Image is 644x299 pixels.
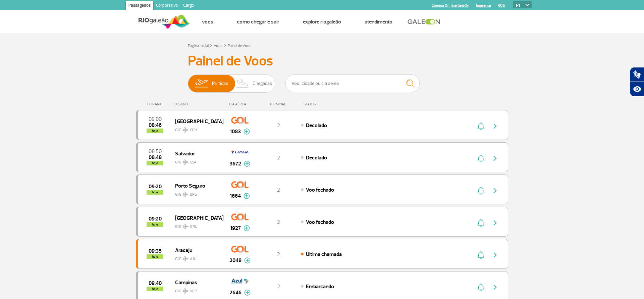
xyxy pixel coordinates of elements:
span: Campinas [175,278,218,287]
a: Compra On-line GaleOn [432,3,469,8]
span: 2 [277,251,280,258]
span: GRU [190,224,198,230]
img: sino-painel-voo.svg [477,219,484,227]
img: seta-direita-painel-voo.svg [491,219,499,227]
a: RQS [498,3,505,8]
span: 2 [277,187,280,193]
span: AJU [190,256,197,262]
span: 2 [277,219,280,226]
div: CIA AÉREA [223,102,257,106]
a: Página Inicial [188,43,209,48]
span: hoje [147,161,163,165]
span: Partidas [212,75,228,92]
a: Passageiros [126,1,153,11]
input: Voo, cidade ou cia aérea [285,74,420,92]
a: Cargo [180,1,197,11]
img: mais-info-painel-voo.svg [244,225,250,231]
a: Como chegar e sair [237,18,279,25]
img: destiny_airplane.svg [183,159,189,165]
span: Voo fechado [306,187,334,193]
span: Aracaju [175,246,218,254]
a: > [224,41,226,49]
img: destiny_airplane.svg [183,192,189,197]
span: 1664 [230,192,241,200]
span: [GEOGRAPHIC_DATA] [175,213,218,222]
a: > [210,41,212,49]
img: sino-painel-voo.svg [477,122,484,130]
span: Salvador [175,149,218,158]
img: mais-info-painel-voo.svg [244,193,250,199]
a: Imprensa [476,3,491,8]
span: 2025-08-27 08:48:03 [149,155,162,160]
span: hoje [147,254,163,259]
img: seta-direita-painel-voo.svg [491,122,499,130]
span: Última chamada [306,251,342,258]
span: GIG [175,220,218,230]
span: 2 [277,283,280,290]
span: [GEOGRAPHIC_DATA] [175,117,218,126]
span: 2646 [229,289,241,297]
span: hoje [147,287,163,291]
span: 2048 [229,256,241,264]
img: seta-direita-painel-voo.svg [491,283,499,291]
span: 2025-08-27 09:35:00 [149,249,162,253]
img: sino-painel-voo.svg [477,154,484,162]
span: Porto Seguro [175,181,218,190]
span: BPS [190,192,197,198]
button: Abrir recursos assistivos. [630,82,644,97]
img: seta-direita-painel-voo.svg [491,251,499,259]
span: 2025-08-27 08:46:32 [149,123,162,128]
a: Voos [214,43,223,48]
div: HORÁRIO [138,102,174,106]
span: GIG [175,156,218,165]
span: GIG [175,252,218,262]
span: Decolado [306,122,327,129]
span: SSA [190,159,197,165]
img: destiny_airplane.svg [183,127,189,133]
img: mais-info-painel-voo.svg [244,290,251,296]
span: GIG [175,123,218,133]
a: Explore RIOgaleão [303,18,341,25]
span: 2 [277,122,280,129]
img: mais-info-painel-voo.svg [244,161,250,167]
span: 2025-08-27 08:50:00 [149,149,162,154]
img: sino-painel-voo.svg [477,187,484,195]
button: Abrir tradutor de língua de sinais. [630,67,644,82]
span: 2025-08-27 09:20:00 [149,184,162,189]
span: 2025-08-27 09:20:00 [149,216,162,221]
img: seta-direita-painel-voo.svg [491,187,499,195]
div: DESTINO [174,102,223,106]
span: 2025-08-27 09:40:00 [149,281,162,286]
img: slider-embarque [191,75,212,92]
span: GIG [175,285,218,294]
a: Voos [202,18,213,25]
span: hoje [147,222,163,227]
span: Decolado [306,154,327,161]
span: VCP [190,288,197,294]
a: Atendimento [365,18,392,25]
div: Plugin de acessibilidade da Hand Talk. [630,67,644,97]
img: slider-desembarque [233,75,253,92]
img: mais-info-painel-voo.svg [244,129,250,135]
span: 2025-08-27 09:00:00 [149,117,162,121]
span: CGH [190,127,197,133]
span: GIG [175,188,218,198]
img: seta-direita-painel-voo.svg [491,154,499,162]
img: sino-painel-voo.svg [477,251,484,259]
img: destiny_airplane.svg [183,224,189,229]
span: Voo fechado [306,219,334,226]
h3: Painel de Voos [188,53,456,69]
span: hoje [147,129,163,133]
span: 1083 [230,128,241,136]
img: sino-painel-voo.svg [477,283,484,291]
img: mais-info-painel-voo.svg [244,257,251,263]
span: Embarcando [306,283,334,290]
span: Chegadas [253,75,272,92]
a: Corporativo [153,1,180,11]
span: 1927 [230,224,241,232]
span: 3672 [229,160,241,168]
span: hoje [147,190,163,195]
img: destiny_airplane.svg [183,256,189,261]
div: STATUS [300,102,355,106]
img: destiny_airplane.svg [183,288,189,294]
